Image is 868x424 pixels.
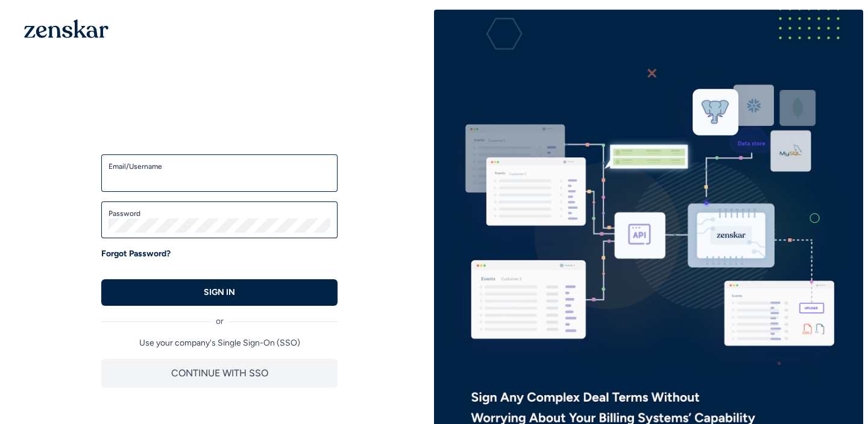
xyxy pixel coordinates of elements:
img: 1OGAJ2xQqyY4LXKgY66KYq0eOWRCkrZdAb3gUhuVAqdWPZE9SRJmCz+oDMSn4zDLXe31Ii730ItAGKgCKgCCgCikA4Av8PJUP... [24,19,108,38]
div: or [101,306,338,327]
button: SIGN IN [101,279,338,306]
p: Use your company's Single Sign-On (SSO) [101,337,338,349]
label: Email/Username [108,162,330,171]
label: Password [108,209,330,218]
button: CONTINUE WITH SSO [101,359,338,388]
p: SIGN IN [204,286,235,299]
a: Forgot Password? [101,248,171,260]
